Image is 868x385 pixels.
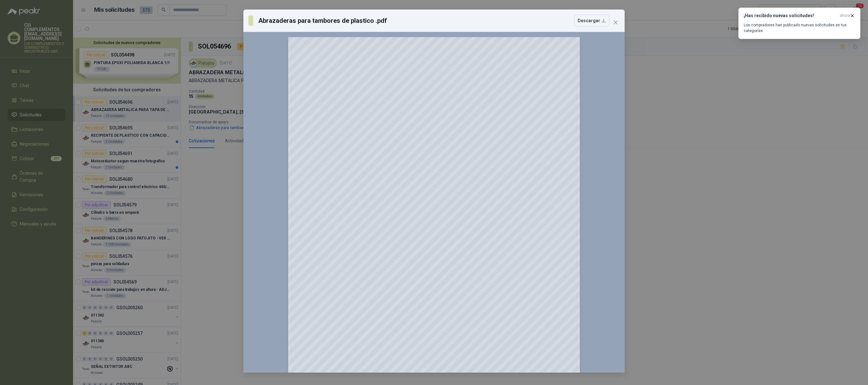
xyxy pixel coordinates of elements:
h3: Abrazaderas para tambores de plastico .pdf [258,16,387,25]
button: Close [611,17,621,28]
button: ¡Has recibido nuevas solicitudes!ahora Los compradores han publicado nuevas solicitudes en tus ca... [738,8,860,39]
span: close [613,20,618,25]
span: ahora [840,13,850,18]
p: Los compradores han publicado nuevas solicitudes en tus categorías. [744,22,855,34]
h3: ¡Has recibido nuevas solicitudes! [744,13,837,18]
button: Descargar [574,15,609,27]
